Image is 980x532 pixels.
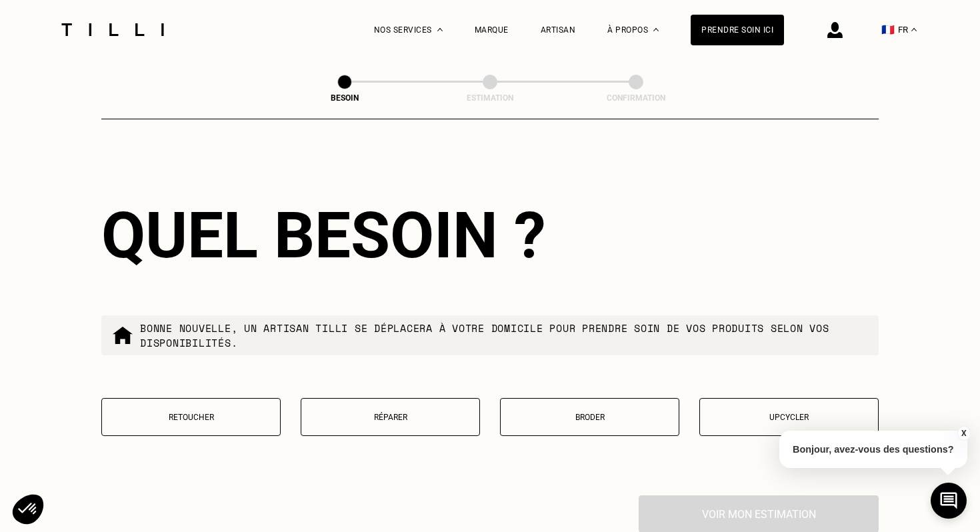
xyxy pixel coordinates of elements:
button: Broder [500,398,679,436]
p: Bonjour, avez-vous des questions? [779,431,967,468]
button: Réparer [301,398,480,436]
p: Retoucher [109,413,273,422]
button: X [957,426,970,441]
p: Réparer [308,413,473,422]
a: Artisan [541,25,576,35]
a: Marque [475,25,509,35]
div: Quel besoin ? [101,198,879,273]
button: Retoucher [101,398,281,436]
span: 🇫🇷 [881,23,895,36]
img: commande à domicile [112,325,133,346]
img: icône connexion [827,22,843,38]
div: Estimation [423,93,557,103]
img: Menu déroulant [437,28,443,31]
img: Logo du service de couturière Tilli [57,23,169,36]
img: Menu déroulant à propos [653,28,659,31]
button: Upcycler [699,398,879,436]
img: menu déroulant [911,28,917,31]
a: Prendre soin ici [691,15,784,45]
p: Broder [507,413,672,422]
div: Besoin [278,93,411,103]
div: Confirmation [569,93,703,103]
p: Bonne nouvelle, un artisan tilli se déplacera à votre domicile pour prendre soin de vos produits ... [140,321,868,350]
p: Upcycler [707,413,871,422]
